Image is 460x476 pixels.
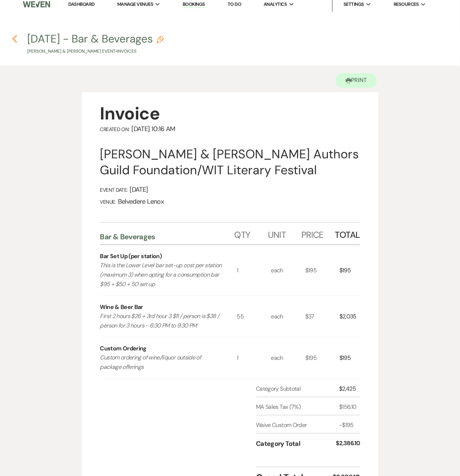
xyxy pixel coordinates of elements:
[339,385,360,393] div: $2,425
[27,48,164,55] p: [PERSON_NAME] & [PERSON_NAME] Event • Invoices
[100,232,235,241] div: Bar & Beverages
[339,296,360,337] div: $2,035
[117,1,153,8] span: Manage Venues
[100,102,360,125] div: Invoice
[256,439,336,449] div: Category Total
[100,146,360,178] div: [PERSON_NAME] & [PERSON_NAME] Authors Guild Foundation/WIT Literary Festival
[339,403,360,411] div: $156.10
[234,223,268,244] div: Qty
[339,337,360,378] div: $195
[268,223,301,244] div: Unit
[27,33,164,55] button: [DATE] - Bar & Beverages[PERSON_NAME] & [PERSON_NAME] Event•Invoices
[100,186,360,194] div: [DATE]
[335,73,377,88] button: Print
[100,261,223,289] p: This is the Lower Level bar set-up cost per station (maximum 3) when opting for a consumption bar...
[100,252,162,261] div: Bar Set Up (per station)
[237,296,271,337] div: 55
[256,421,339,430] div: Waive Custom Order
[100,303,143,312] div: Wine & Beer Bar
[228,1,241,7] a: To Do
[271,245,305,296] div: each
[100,199,116,205] span: Venue:
[271,296,305,337] div: each
[100,344,147,353] div: Custom Ordering
[305,337,339,378] div: $195
[343,1,364,8] span: Settings
[256,403,339,411] div: MA Sales Tax (7%)
[100,126,130,133] span: Created On:
[264,1,287,8] span: Analytics
[237,245,271,296] div: 1
[100,187,128,193] span: Event Date:
[339,245,360,296] div: $195
[100,353,223,371] p: Custom ordering of wine/liquor outside of package offerings
[301,223,335,244] div: Price
[256,385,339,393] div: Category Subtotal
[100,312,223,330] p: First 2 hours $26 + 3rd hour 3 $11 / person is $38 / person for 3 hours - 6:30 PM to 9:30 PM
[183,1,205,8] a: Bookings
[305,296,339,337] div: $37
[237,337,271,378] div: 1
[100,125,360,133] div: [DATE] 10:16 AM
[69,1,95,7] a: Dashboard
[394,1,419,8] span: Resources
[305,245,339,296] div: $195
[339,421,360,430] div: -$195
[100,198,360,206] div: Belvedere Lenox
[336,439,360,449] div: $2,386.10
[271,337,305,378] div: each
[335,223,360,244] div: Total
